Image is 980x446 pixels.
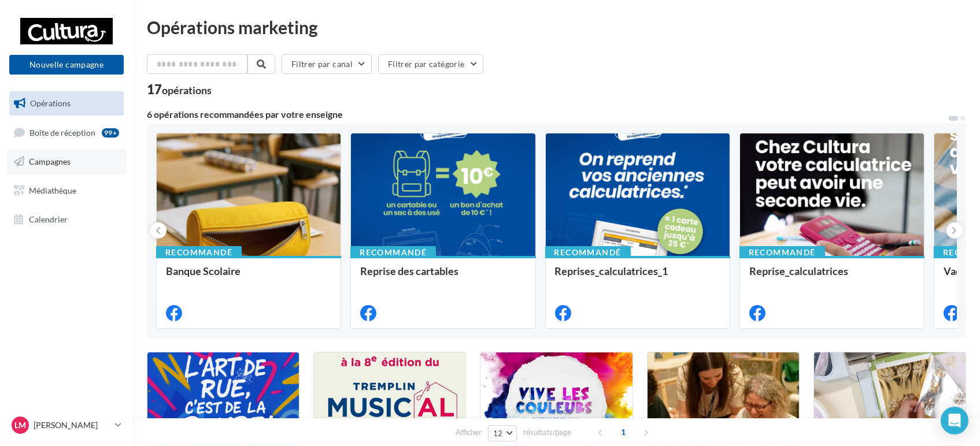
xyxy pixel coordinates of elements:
div: 6 opérations recommandées par votre enseigne [147,110,948,119]
span: Calendrier [29,214,68,224]
a: Calendrier [7,207,126,232]
p: [PERSON_NAME] [34,419,110,431]
div: Open Intercom Messenger [941,407,968,434]
span: Médiathèque [29,185,76,195]
div: opérations [162,85,212,95]
span: Reprises_calculatrices_1 [555,265,668,277]
span: 12 [493,429,503,438]
span: 1 [614,423,633,441]
a: Opérations [7,91,126,116]
span: Opérations [30,98,71,108]
button: 12 [488,425,517,441]
button: Nouvelle campagne [9,55,124,75]
button: Filtrer par catégorie [378,54,483,74]
span: résultats/page [523,427,571,438]
span: Reprise_calculatrices [749,265,848,277]
div: Recommandé [545,246,631,259]
span: Campagnes [29,157,71,166]
span: Afficher [456,427,482,438]
a: Boîte de réception99+ [7,120,126,145]
a: Campagnes [7,150,126,174]
a: Médiathèque [7,179,126,203]
div: Recommandé [739,246,825,259]
div: Recommandé [156,246,242,259]
a: LM [PERSON_NAME] [9,414,124,436]
div: Opérations marketing [147,18,966,36]
span: Boîte de réception [29,127,95,137]
span: Reprise des cartables [360,265,458,277]
div: 17 [147,83,212,96]
div: 99+ [102,128,119,137]
div: Recommandé [350,246,436,259]
span: LM [14,419,26,431]
button: Filtrer par canal [282,54,372,74]
span: Banque Scolaire [166,265,241,277]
